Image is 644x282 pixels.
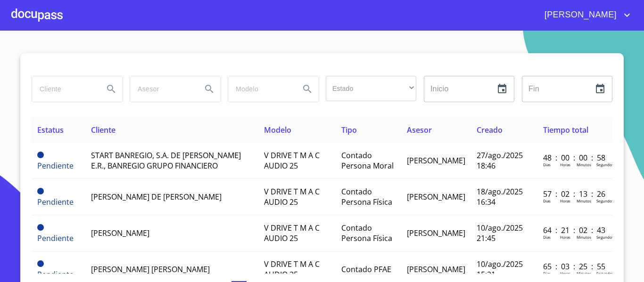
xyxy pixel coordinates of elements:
div: ​ [326,76,416,101]
span: Contado Persona Física [341,223,392,243]
p: Dias [543,271,551,276]
span: Contado Persona Física [341,186,392,207]
span: Pendiente [37,269,74,280]
p: Segundos [596,162,614,167]
span: Contado PFAE [341,264,391,274]
span: Pendiente [37,188,44,194]
span: 18/ago./2025 16:34 [477,186,523,207]
span: [PERSON_NAME] [407,228,465,238]
span: 27/ago./2025 18:46 [477,150,523,171]
p: Minutos [577,162,591,167]
span: Modelo [264,125,291,135]
p: Dias [543,162,551,167]
p: 64 : 21 : 02 : 43 [543,225,607,235]
button: Search [198,78,221,100]
button: account of current user [537,8,633,23]
p: 65 : 03 : 25 : 55 [543,261,607,272]
input: search [228,76,292,102]
span: Cliente [91,125,116,135]
span: [PERSON_NAME] [407,155,465,166]
p: Minutos [577,271,591,276]
span: Pendiente [37,233,74,243]
p: Dias [543,198,551,203]
span: [PERSON_NAME] [91,228,149,238]
p: 57 : 02 : 13 : 26 [543,189,607,199]
span: Asesor [407,125,432,135]
span: START BANREGIO, S.A. DE [PERSON_NAME] E.R., BANREGIO GRUPO FINANCIERO [91,150,241,171]
span: [PERSON_NAME] [537,8,621,23]
span: V DRIVE T M A C AUDIO 25 [264,150,320,171]
span: V DRIVE T M A C AUDIO 25 [264,223,320,243]
span: [PERSON_NAME] [PERSON_NAME] [91,264,210,274]
span: Pendiente [37,224,44,231]
span: Tipo [341,125,357,135]
p: Dias [543,234,551,240]
p: Horas [560,198,570,203]
p: Segundos [596,271,614,276]
span: Pendiente [37,260,44,267]
button: Search [296,78,319,100]
span: Contado Persona Moral [341,150,394,171]
button: Search [100,78,123,100]
span: [PERSON_NAME] [407,264,465,274]
input: search [32,76,96,102]
span: 10/ago./2025 15:21 [477,259,523,280]
span: Pendiente [37,152,44,158]
p: Horas [560,162,570,167]
span: [PERSON_NAME] [407,192,465,202]
p: Minutos [577,234,591,240]
span: Pendiente [37,197,74,207]
input: search [130,76,194,102]
span: Creado [477,125,503,135]
p: Minutos [577,198,591,203]
span: Pendiente [37,161,74,171]
p: Horas [560,234,570,240]
span: Tiempo total [543,125,588,135]
p: Segundos [596,198,614,203]
span: [PERSON_NAME] DE [PERSON_NAME] [91,192,222,202]
span: V DRIVE T M A C AUDIO 25 [264,186,320,207]
p: Segundos [596,234,614,240]
span: Estatus [37,125,64,135]
p: 48 : 00 : 00 : 58 [543,153,607,163]
span: V DRIVE T M A C AUDIO 25 [264,259,320,280]
p: Horas [560,271,570,276]
span: 10/ago./2025 21:45 [477,223,523,243]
